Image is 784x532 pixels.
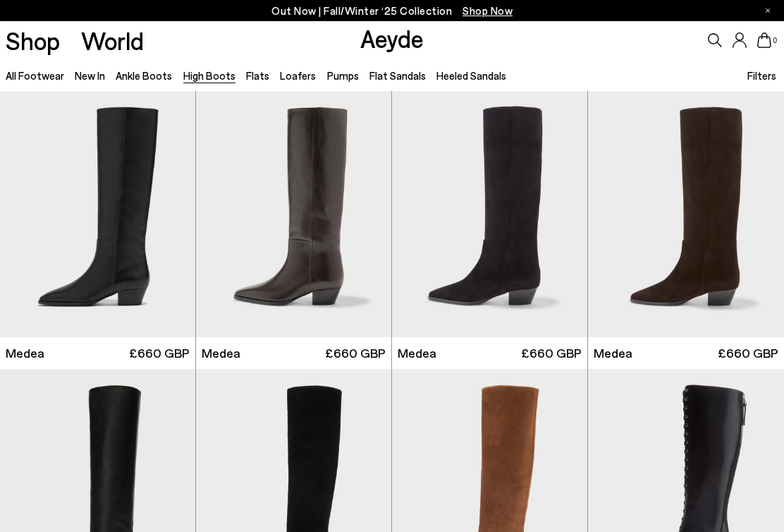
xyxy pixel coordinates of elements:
[398,344,436,362] span: Medea
[392,91,587,337] img: Medea Suede Knee-High Boots
[747,69,776,82] span: Filters
[588,337,784,369] a: Medea £660 GBP
[129,344,190,362] span: £660 GBP
[463,4,513,17] span: Navigate to /collections/new-in
[196,337,391,369] a: Medea £660 GBP
[327,69,359,82] a: Pumps
[588,91,784,337] img: Medea Suede Knee-High Boots
[6,344,44,362] span: Medea
[360,23,424,53] a: Aeyde
[369,69,426,82] a: Flat Sandals
[757,32,771,48] a: 0
[202,344,240,362] span: Medea
[521,344,582,362] span: £660 GBP
[718,344,778,362] span: £660 GBP
[325,344,386,362] span: £660 GBP
[6,28,60,53] a: Shop
[280,69,316,82] a: Loafers
[594,344,632,362] span: Medea
[116,69,172,82] a: Ankle Boots
[81,28,144,53] a: World
[6,69,64,82] a: All Footwear
[771,37,778,44] span: 0
[75,69,105,82] a: New In
[183,69,235,82] a: High Boots
[271,2,513,20] p: Out Now | Fall/Winter ‘25 Collection
[196,91,391,337] img: Medea Knee-High Boots
[246,69,269,82] a: Flats
[436,69,506,82] a: Heeled Sandals
[392,337,587,369] a: Medea £660 GBP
